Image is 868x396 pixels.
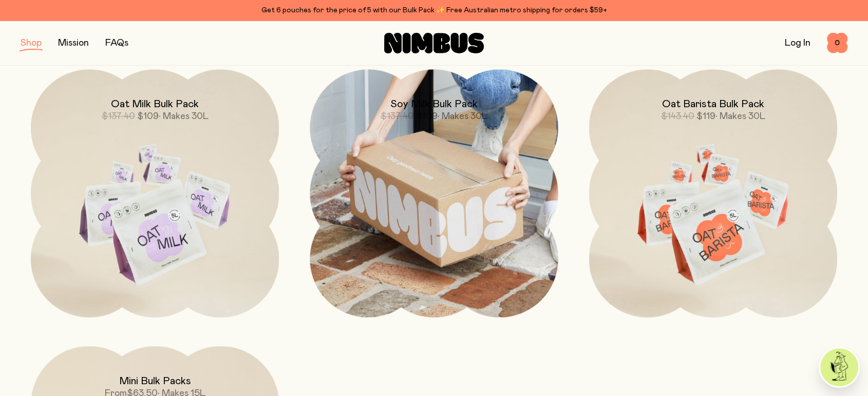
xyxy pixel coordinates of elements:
h2: Oat Milk Bulk Pack [111,98,199,110]
span: • Makes 30L [438,112,487,121]
img: agent [820,348,858,386]
span: $137.40 [102,112,135,121]
div: Get 6 pouches for the price of 5 with our Bulk Pack ✨ Free Australian metro shipping for orders $59+ [21,4,847,16]
span: $137.40 [381,112,414,121]
button: 0 [827,33,847,53]
h2: Soy Milk Bulk Pack [390,98,478,110]
a: Oat Milk Bulk Pack$137.40$109• Makes 30L [31,69,279,317]
span: $109 [416,112,438,121]
span: $119 [696,112,715,121]
h2: Oat Barista Bulk Pack [662,98,764,110]
span: • Makes 30L [715,112,765,121]
span: $109 [137,112,159,121]
span: • Makes 30L [159,112,209,121]
h2: Mini Bulk Packs [119,375,191,387]
a: Oat Barista Bulk Pack$143.40$119• Makes 30L [589,69,837,317]
a: Log In [785,38,810,48]
span: $143.40 [661,112,694,121]
a: FAQs [105,38,128,48]
a: Soy Milk Bulk Pack$137.40$109• Makes 30L [310,69,558,317]
a: Mission [58,38,89,48]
